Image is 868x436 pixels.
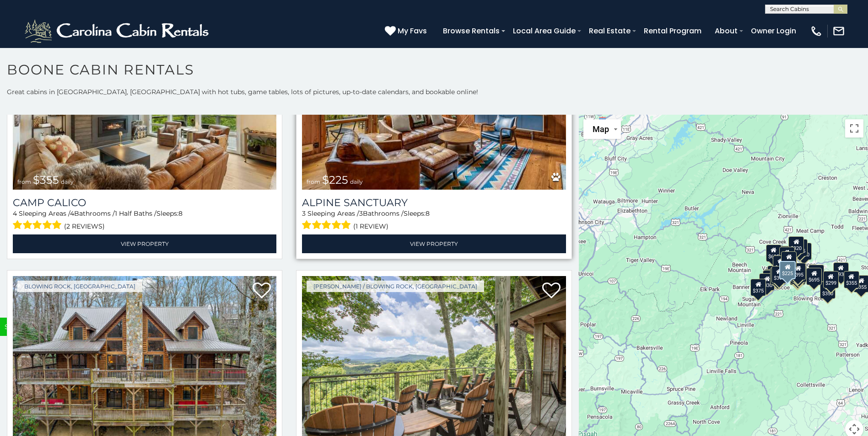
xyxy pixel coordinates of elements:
div: Sleeping Areas / Bathrooms / Sleeps: [13,209,276,232]
div: $330 [759,273,775,291]
div: $635 [766,245,782,262]
a: Rental Program [639,23,706,39]
a: Local Area Guide [508,23,580,39]
span: (2 reviews) [64,220,105,232]
span: 3 [359,209,363,218]
span: 4 [13,209,17,218]
a: Blowing Rock, [GEOGRAPHIC_DATA] [17,281,142,292]
span: 4 [70,209,74,218]
div: $395 [771,266,787,283]
div: Sleeping Areas / Bathrooms / Sleeps: [302,209,566,232]
div: $210 [781,251,797,269]
div: $930 [833,262,849,280]
div: $565 [779,246,795,263]
span: $225 [322,173,348,186]
a: Camp Calico [13,197,276,209]
span: (1 review) [353,220,388,232]
div: $355 [844,271,859,288]
img: mail-regular-white.png [832,25,845,37]
span: 8 [426,209,430,218]
div: $425 [779,247,795,264]
a: Browse Rentals [438,23,504,39]
div: $395 [790,263,806,280]
span: My Favs [398,25,427,37]
button: Change map style [583,119,621,139]
span: Map [593,124,609,134]
a: Add to favorites [253,282,271,301]
a: Alpine Sanctuary [302,197,566,209]
div: $350 [820,282,836,299]
a: View Property [302,234,566,253]
div: $485 [770,267,786,285]
a: [PERSON_NAME] / Blowing Rock, [GEOGRAPHIC_DATA] [307,281,484,292]
span: daily [61,178,74,185]
a: Real Estate [584,23,635,39]
span: 1 Half Baths / [115,209,156,218]
span: from [307,178,320,185]
div: $299 [823,271,838,288]
img: phone-regular-white.png [810,25,823,37]
a: View Property [13,234,276,253]
div: $380 [809,265,824,282]
button: Toggle fullscreen view [845,119,863,138]
div: $695 [806,268,822,285]
span: 8 [178,209,183,218]
a: My Favs [385,25,429,37]
span: 3 [302,209,306,218]
div: $375 [750,279,766,296]
span: $355 [33,173,59,186]
img: White-1-2.png [23,17,213,45]
div: $225 [779,261,796,279]
div: $410 [773,255,788,273]
span: from [17,178,31,185]
div: $320 [788,236,804,254]
span: daily [350,178,363,185]
a: Add to favorites [542,282,561,301]
a: Owner Login [746,23,801,39]
a: About [710,23,742,39]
